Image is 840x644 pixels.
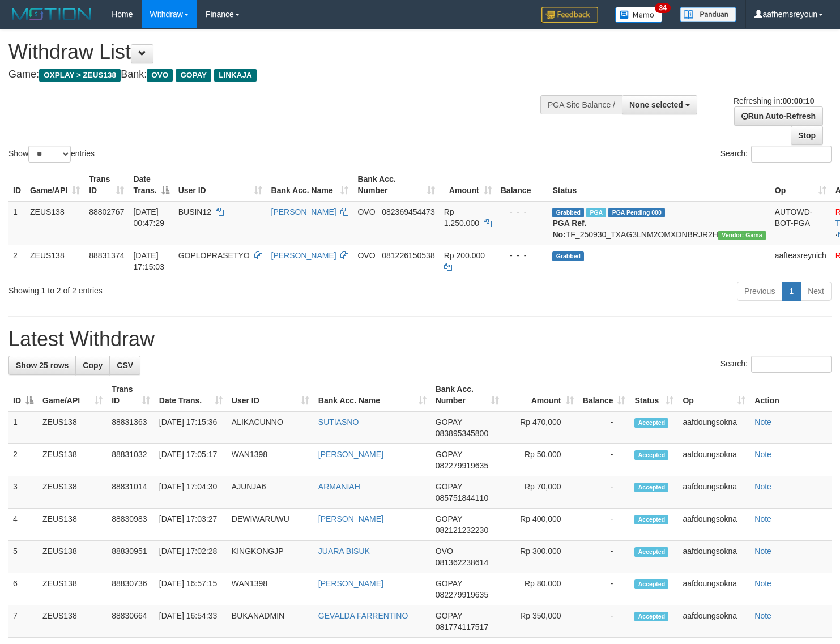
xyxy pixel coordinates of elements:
[436,526,488,535] span: Copy 082121232230 to clipboard
[678,605,750,638] td: aafdoungsokna
[155,605,227,638] td: [DATE] 16:54:33
[678,476,750,509] td: aafdoungsokna
[382,207,434,216] span: Copy 082369454473 to clipboard
[133,251,164,271] span: [DATE] 17:15:03
[38,411,107,444] td: ZEUS138
[107,476,155,509] td: 88831014
[178,207,211,216] span: BUSIN12
[8,541,38,573] td: 5
[578,573,630,605] td: -
[754,611,771,620] a: Note
[8,41,549,63] h1: Withdraw List
[552,251,584,261] span: Grabbed
[440,169,496,201] th: Amount: activate to sort column ascending
[8,573,38,605] td: 6
[8,245,25,277] td: 2
[634,612,668,621] span: Accepted
[318,579,383,588] a: [PERSON_NAME]
[552,219,586,239] b: PGA Ref. No:
[227,476,314,509] td: AJUNJA6
[107,411,155,444] td: 88831363
[107,541,155,573] td: 88830951
[754,450,771,459] a: Note
[89,207,124,216] span: 88802767
[39,69,121,82] span: OXPLAY > ZEUS138
[734,96,814,105] span: Refreshing in:
[608,208,665,217] span: PGA Pending
[436,579,462,588] span: GOPAY
[770,201,831,245] td: AUTOWD-BOT-PGA
[578,379,630,411] th: Balance: activate to sort column ascending
[541,7,598,23] img: Feedback.jpg
[436,514,462,523] span: GOPAY
[444,251,485,260] span: Rp 200.000
[720,146,832,163] label: Search:
[318,482,360,491] a: ARMANIAH
[634,483,668,492] span: Accepted
[436,417,462,427] span: GOPAY
[214,69,257,82] span: LINKAJA
[436,622,488,632] span: Copy 081774117517 to clipboard
[800,282,832,301] a: Next
[8,476,38,509] td: 3
[436,547,453,556] span: OVO
[754,514,771,523] a: Note
[357,207,375,216] span: OVO
[578,509,630,541] td: -
[25,245,84,277] td: ZEUS138
[552,208,584,217] span: Grabbed
[8,444,38,476] td: 2
[176,69,211,82] span: GOPAY
[436,461,488,470] span: Copy 082279919635 to clipboard
[83,361,103,370] span: Copy
[129,169,173,201] th: Date Trans.: activate to sort column descending
[737,282,782,301] a: Previous
[178,251,250,260] span: GOPLOPRASETYO
[791,126,823,145] a: Stop
[578,444,630,476] td: -
[8,605,38,638] td: 7
[117,361,133,370] span: CSV
[38,476,107,509] td: ZEUS138
[634,579,668,589] span: Accepted
[578,411,630,444] td: -
[734,106,823,126] a: Run Auto-Refresh
[548,201,770,245] td: TF_250930_TXAG3LNM2OMXDNBRJR2H
[25,169,84,201] th: Game/API: activate to sort column ascending
[678,509,750,541] td: aafdoungsokna
[267,169,353,201] th: Bank Acc. Name: activate to sort column ascending
[504,541,578,573] td: Rp 300,000
[770,245,831,277] td: aafteasreynich
[38,573,107,605] td: ZEUS138
[678,411,750,444] td: aafdoungsokna
[578,476,630,509] td: -
[8,169,25,201] th: ID
[318,611,408,620] a: GEVALDA FARRENTINO
[227,411,314,444] td: ALIKACUNNO
[147,69,173,82] span: OVO
[38,509,107,541] td: ZEUS138
[504,509,578,541] td: Rp 400,000
[155,379,227,411] th: Date Trans.: activate to sort column ascending
[107,605,155,638] td: 88830664
[8,146,95,163] label: Show entries
[436,558,488,567] span: Copy 081362238614 to clipboard
[655,3,670,13] span: 34
[678,541,750,573] td: aafdoungsokna
[38,379,107,411] th: Game/API: activate to sort column ascending
[318,450,383,459] a: [PERSON_NAME]
[444,207,479,228] span: Rp 1.250.000
[75,356,110,375] a: Copy
[436,611,462,620] span: GOPAY
[107,379,155,411] th: Trans ID: activate to sort column ascending
[750,379,832,411] th: Action
[227,509,314,541] td: DEWIWARUWU
[436,493,488,502] span: Copy 085751844110 to clipboard
[8,328,832,351] h1: Latest Withdraw
[751,146,832,163] input: Search:
[634,450,668,460] span: Accepted
[155,509,227,541] td: [DATE] 17:03:27
[8,509,38,541] td: 4
[28,146,71,163] select: Showentries
[8,411,38,444] td: 1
